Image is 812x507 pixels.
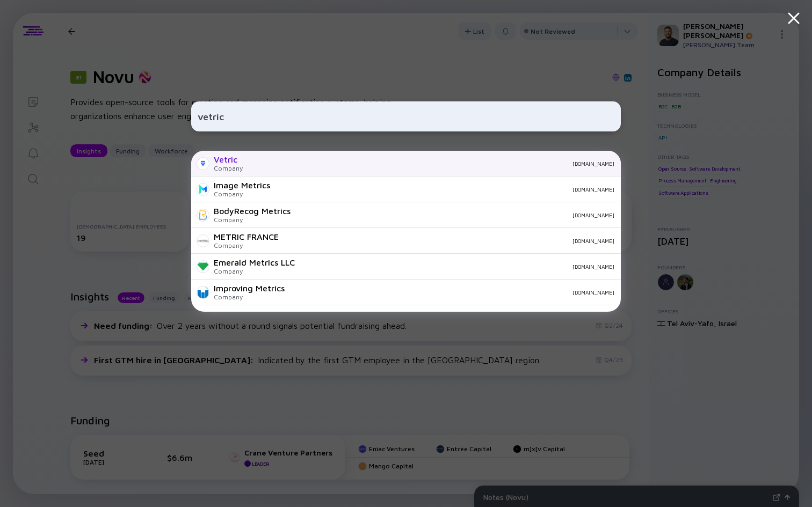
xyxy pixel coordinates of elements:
div: Company [214,216,291,224]
div: [DOMAIN_NAME] [251,160,614,167]
div: Company [214,293,285,301]
div: VetRec [214,309,243,319]
div: Company [214,267,295,275]
div: Company [214,164,243,172]
div: [DOMAIN_NAME] [279,186,614,193]
div: Improving Metrics [214,283,285,293]
div: [DOMAIN_NAME] [299,212,614,218]
div: [DOMAIN_NAME] [293,289,614,296]
input: Search Company or Investor... [198,107,614,126]
div: [DOMAIN_NAME] [303,263,614,270]
div: METRIC FRANCE [214,232,279,241]
div: BodyRecog Metrics [214,206,291,216]
div: Vetric [214,155,243,164]
div: Emerald Metrics LLC [214,258,295,267]
div: [DOMAIN_NAME] [287,238,614,244]
div: Company [214,241,279,249]
div: Company [214,190,270,198]
div: Image Metrics [214,180,270,190]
